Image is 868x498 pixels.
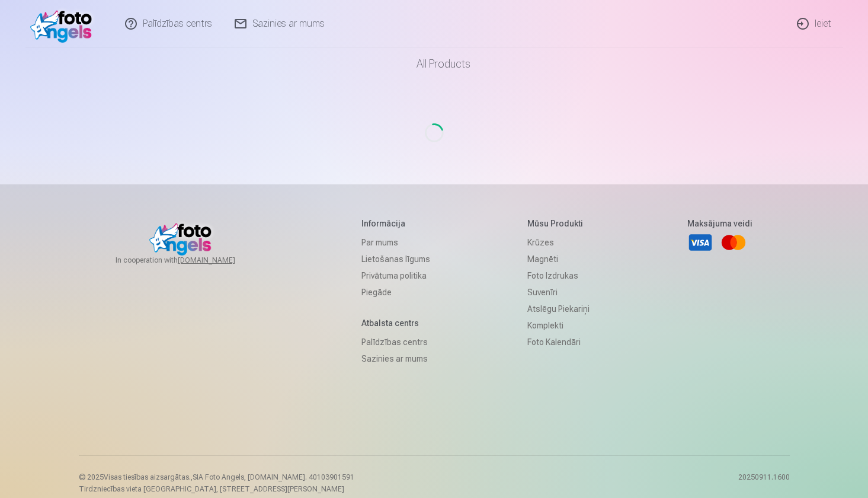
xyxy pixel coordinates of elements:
[361,267,430,284] a: Privātuma politika
[361,317,430,329] h5: Atbalsta centrs
[527,334,590,350] a: Foto kalendāri
[527,301,590,317] a: Atslēgu piekariņi
[361,334,430,350] a: Palīdzības centrs
[687,218,752,229] h5: Maksājuma veidi
[361,234,430,251] a: Par mums
[193,473,354,481] span: SIA Foto Angels, [DOMAIN_NAME]. 40103901591
[178,256,264,265] a: [DOMAIN_NAME]
[527,284,590,301] a: Suvenīri
[527,251,590,267] a: Magnēti
[361,284,430,301] a: Piegāde
[687,229,713,256] a: Visa
[79,484,354,494] p: Tirdzniecības vieta [GEOGRAPHIC_DATA], [STREET_ADDRESS][PERSON_NAME]
[30,5,98,43] img: /v1
[527,234,590,251] a: Krūzes
[361,350,430,367] a: Sazinies ar mums
[720,229,747,256] a: Mastercard
[79,473,354,482] p: © 2025 Visas tiesības aizsargātas. ,
[527,317,590,334] a: Komplekti
[527,218,590,229] h5: Mūsu produkti
[116,256,264,265] span: In cooperation with
[361,251,430,267] a: Lietošanas līgums
[738,473,790,494] p: 20250911.1600
[383,47,485,81] a: All products
[361,218,430,229] h5: Informācija
[527,267,590,284] a: Foto izdrukas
